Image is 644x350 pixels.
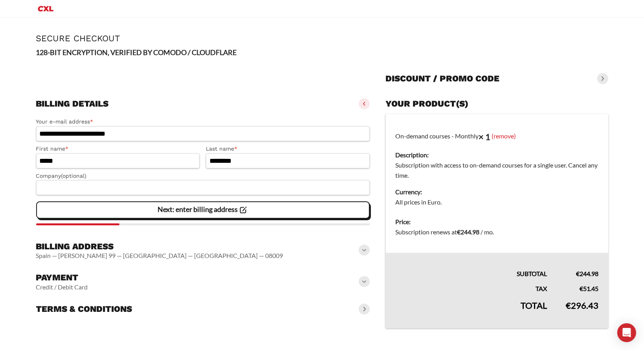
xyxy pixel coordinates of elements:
span: € [580,285,583,292]
strong: × 1 [479,131,490,142]
span: € [566,300,571,311]
span: / mo [481,228,493,236]
h3: Terms & conditions [36,304,132,315]
label: Last name [206,144,370,153]
vaadin-button: Next: enter billing address [36,201,370,219]
h3: Billing address [36,241,283,252]
span: € [576,270,580,277]
label: Your e-mail address [36,117,370,126]
a: (remove) [492,132,516,139]
dt: Description: [395,150,598,160]
th: Total [386,294,557,328]
h3: Billing details [36,98,109,109]
vaadin-horizontal-layout: Credit / Debit Card [36,283,88,291]
strong: 128-BIT ENCRYPTION, VERIFIED BY COMODO / CLOUDFLARE [36,48,237,57]
h1: Secure Checkout [36,33,608,43]
span: (optional) [61,173,87,179]
bdi: 244.98 [457,228,479,236]
span: Subscription renews at . [395,228,494,236]
dd: Subscription with access to on-demand courses for a single user. Cancel any time. [395,160,598,181]
label: First name [36,144,200,153]
h3: Payment [36,272,88,283]
span: € [457,228,461,236]
div: Open Intercom Messenger [617,323,636,342]
td: On-demand courses - Monthly [386,114,608,212]
dt: Currency: [395,187,598,197]
bdi: 296.43 [566,300,599,311]
dd: All prices in Euro. [395,197,598,207]
th: Tax [386,279,557,294]
h3: Discount / promo code [385,73,499,84]
vaadin-horizontal-layout: Spain — [PERSON_NAME] 99 — [GEOGRAPHIC_DATA] — [GEOGRAPHIC_DATA] — 08009 [36,252,283,260]
bdi: 244.98 [576,270,599,277]
th: Subtotal [386,253,557,279]
bdi: 51.45 [580,285,599,292]
dt: Price: [395,217,598,227]
label: Company [36,171,370,181]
